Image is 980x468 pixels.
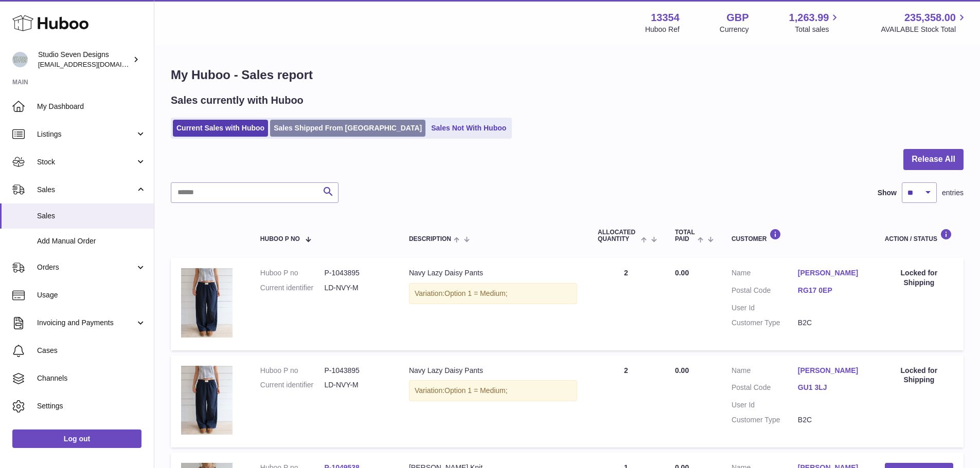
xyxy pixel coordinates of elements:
span: ALLOCATED Quantity [598,229,638,242]
dt: Current identifier [260,283,325,293]
span: Listings [37,129,135,139]
span: Option 1 = Medium; [444,289,508,297]
span: Add Manual Order [37,236,146,246]
a: 235,358.00 AVAILABLE Stock Total [881,11,968,34]
span: Cases [37,346,146,355]
div: Navy Lazy Daisy Pants [409,366,577,376]
dd: P-1043895 [324,268,388,278]
span: Total paid [675,229,695,242]
td: 2 [587,258,665,350]
span: Description [409,236,451,242]
span: AVAILABLE Stock Total [881,25,968,34]
dd: B2C [798,318,864,328]
dt: Customer Type [732,415,798,425]
td: 2 [587,355,665,447]
span: 0.00 [675,366,689,375]
span: Orders [37,263,135,272]
dt: Current identifier [260,380,325,390]
span: My Dashboard [37,102,146,111]
h2: Sales currently with Huboo [171,93,304,107]
span: Total sales [795,25,841,34]
span: Usage [37,290,146,300]
span: Stock [37,157,135,167]
a: Log out [12,429,141,448]
img: internalAdmin-13354@internal.huboo.com [12,52,28,67]
span: Sales [37,185,135,195]
span: 1,263.99 [789,11,829,25]
dt: Postal Code [732,383,798,395]
dd: LD-NVY-M [324,283,388,293]
span: entries [942,188,964,198]
span: Huboo P no [260,236,300,242]
strong: 13354 [651,11,680,25]
a: [PERSON_NAME] [798,366,864,376]
dt: Name [732,366,798,378]
div: Action / Status [885,229,953,242]
dt: Huboo P no [260,366,325,376]
dt: Customer Type [732,318,798,328]
label: Show [878,188,897,198]
dd: B2C [798,415,864,425]
dd: P-1043895 [324,366,388,376]
a: Sales Shipped From [GEOGRAPHIC_DATA] [270,120,425,137]
div: Huboo Ref [645,25,680,34]
div: Navy Lazy Daisy Pants [409,268,577,278]
div: Locked for Shipping [885,268,953,288]
div: Currency [720,25,749,34]
a: GU1 3LJ [798,383,864,392]
span: Sales [37,211,146,221]
dt: User Id [732,400,798,410]
img: 1_2a0d6f80-86bb-49d4-9e1a-1b60289414d9.png [181,268,233,337]
span: Settings [37,401,146,411]
dt: Postal Code [732,286,798,298]
a: 1,263.99 Total sales [789,11,841,34]
span: Option 1 = Medium; [444,386,508,395]
div: Locked for Shipping [885,366,953,385]
dd: LD-NVY-M [324,380,388,390]
div: Studio Seven Designs [38,50,131,69]
dt: Huboo P no [260,268,325,278]
span: Invoicing and Payments [37,318,135,328]
a: [PERSON_NAME] [798,268,864,278]
img: 1_2a0d6f80-86bb-49d4-9e1a-1b60289414d9.png [181,366,233,435]
div: Customer [732,229,864,242]
button: Release All [903,149,964,170]
dt: Name [732,268,798,280]
a: Sales Not With Huboo [427,120,510,137]
a: Current Sales with Huboo [173,120,268,137]
span: [EMAIL_ADDRESS][DOMAIN_NAME] [38,60,151,68]
span: Channels [37,373,146,383]
span: 235,358.00 [904,11,956,25]
a: RG17 0EP [798,286,864,295]
span: 0.00 [675,269,689,277]
div: Variation: [409,380,577,401]
h1: My Huboo - Sales report [171,67,964,83]
dt: User Id [732,303,798,313]
strong: GBP [726,11,749,25]
div: Variation: [409,283,577,304]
